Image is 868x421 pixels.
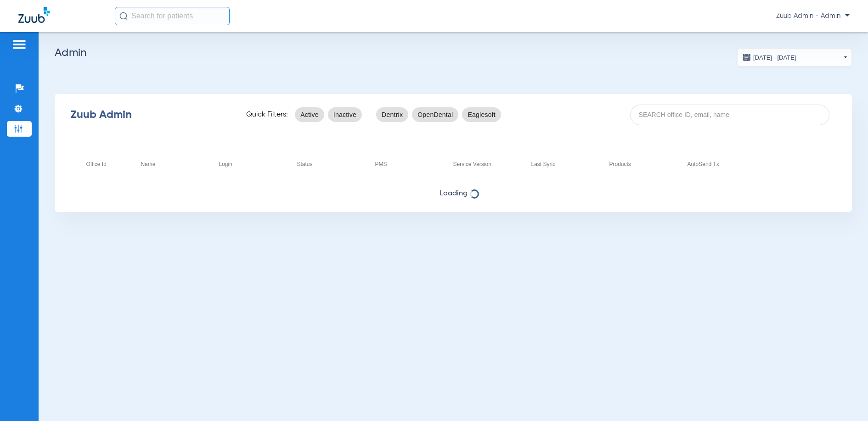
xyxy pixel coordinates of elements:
div: Name [141,159,207,169]
span: Zuub Admin - Admin [776,11,850,21]
img: Search Icon [119,12,128,20]
div: PMS [375,159,387,169]
div: PMS [375,159,441,169]
span: Loading [55,189,852,198]
h2: Admin [55,48,852,57]
mat-chip-listbox: status-filters [295,105,362,124]
span: Active [300,110,319,119]
div: Status [297,159,363,169]
div: Name [141,159,155,169]
div: Status [297,159,312,169]
div: Service Version [453,159,519,169]
button: [DATE] - [DATE] [737,48,852,66]
span: OpenDental [417,110,453,119]
div: Zuub Admin [71,110,230,119]
div: Login [219,159,232,169]
div: Service Version [453,159,491,169]
div: Last Sync [531,159,598,169]
span: Quick Filters: [246,110,288,119]
div: Office Id [86,159,106,169]
div: Office Id [86,159,129,169]
div: Last Sync [531,159,556,169]
span: Inactive [333,110,356,119]
img: date.svg [742,53,751,62]
div: Products [609,159,631,169]
div: Products [609,159,676,169]
img: Zuub Logo [18,7,50,23]
img: hamburger-icon [12,39,27,50]
span: Dentrix [382,110,403,119]
mat-chip-listbox: pms-filters [376,105,501,124]
div: Login [219,159,285,169]
div: AutoSend Tx [688,159,754,169]
input: SEARCH office ID, email, name [630,105,829,125]
div: AutoSend Tx [688,159,719,169]
input: Search for patients [115,7,230,25]
span: Eaglesoft [468,110,496,119]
